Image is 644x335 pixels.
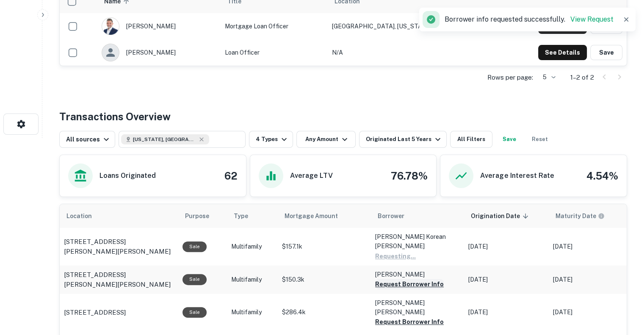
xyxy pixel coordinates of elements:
[391,168,428,183] h4: 76.78%
[366,134,442,144] div: Originated Last 5 Years
[328,39,489,66] td: N/A
[64,270,174,290] a: [STREET_ADDRESS][PERSON_NAME][PERSON_NAME]
[556,211,605,221] div: Maturity dates displayed may be estimated. Please contact the lender for the most accurate maturi...
[278,204,371,228] th: Mortgage Amount
[182,307,207,318] div: Sale
[553,242,629,251] p: [DATE]
[282,308,367,317] p: $286.4k
[231,308,274,317] p: Multifamily
[602,267,644,308] iframe: Chat Widget
[375,270,460,279] p: [PERSON_NAME]
[378,211,404,221] span: Borrower
[60,204,178,228] th: Location
[375,317,444,327] button: Request Borrower Info
[100,171,156,181] h6: Loans Originated
[231,275,274,284] p: Multifamily
[249,131,293,148] button: 4 Types
[282,275,367,284] p: $150.3k
[590,45,622,60] button: Save
[359,131,446,148] button: Originated Last 5 Years
[282,242,367,251] p: $157.1k
[185,211,220,221] span: Purpose
[133,136,196,143] span: [US_STATE], [GEOGRAPHIC_DATA]
[553,308,629,317] p: [DATE]
[536,71,557,83] div: 5
[102,18,119,35] img: 1710700941552
[464,204,549,228] th: Origination Date
[375,298,460,317] p: [PERSON_NAME] [PERSON_NAME]
[375,279,444,289] button: Request Borrower Info
[59,131,115,148] button: All sources
[570,15,614,23] a: View Request
[570,72,594,83] p: 1–2 of 2
[445,14,614,25] p: Borrower info requested successfully.
[549,204,633,228] th: Maturity dates displayed may be estimated. Please contact the lender for the most accurate maturi...
[66,134,111,144] div: All sources
[371,204,464,228] th: Borrower
[556,211,616,221] span: Maturity dates displayed may be estimated. Please contact the lender for the most accurate maturi...
[471,211,531,221] span: Origination Date
[496,131,523,148] button: Save your search to get updates of matches that match your search criteria.
[468,308,544,317] p: [DATE]
[224,168,238,183] h4: 62
[328,13,489,39] td: [GEOGRAPHIC_DATA], [US_STATE]
[227,204,278,228] th: Type
[102,17,216,35] div: [PERSON_NAME]
[468,275,544,284] p: [DATE]
[538,45,587,60] button: See Details
[221,13,328,39] td: Mortgage Loan Officer
[182,274,207,285] div: Sale
[487,72,533,83] p: Rows per page:
[66,211,103,221] span: Location
[59,109,171,124] h4: Transactions Overview
[553,275,629,284] p: [DATE]
[234,211,248,221] span: Type
[221,39,328,66] td: Loan Officer
[526,131,553,148] button: Reset
[480,171,554,181] h6: Average Interest Rate
[296,131,356,148] button: Any Amount
[231,242,274,251] p: Multifamily
[182,241,207,252] div: Sale
[178,204,227,228] th: Purpose
[468,242,544,251] p: [DATE]
[64,307,174,318] a: [STREET_ADDRESS]
[285,211,349,221] span: Mortgage Amount
[586,168,618,183] h4: 4.54%
[64,307,126,318] p: [STREET_ADDRESS]
[290,171,333,181] h6: Average LTV
[375,232,460,251] p: [PERSON_NAME] Korean [PERSON_NAME]
[556,211,596,221] h6: Maturity Date
[450,131,492,148] button: All Filters
[102,44,216,61] div: [PERSON_NAME]
[64,237,174,257] a: [STREET_ADDRESS][PERSON_NAME][PERSON_NAME]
